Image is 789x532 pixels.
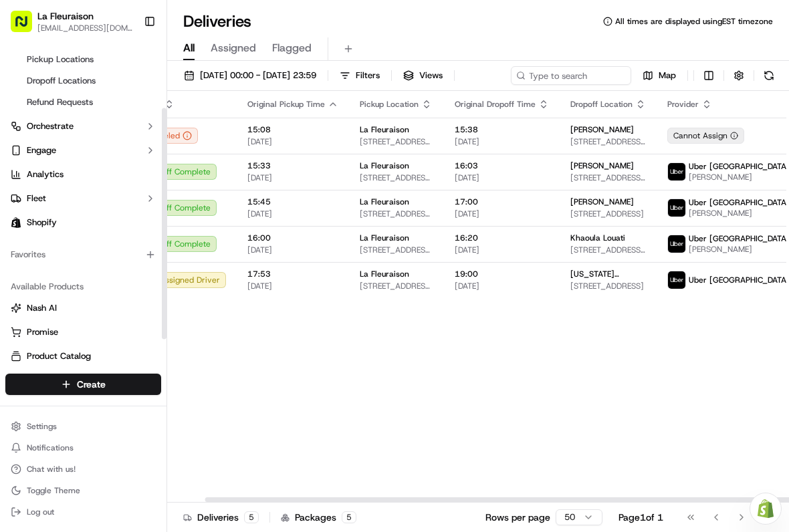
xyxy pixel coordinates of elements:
span: 15:38 [455,124,549,135]
span: [DATE] [455,136,549,147]
img: Masood Aslam [13,194,35,216]
img: uber-new-logo.jpeg [668,271,685,289]
a: Dropoff Locations [21,72,145,90]
span: Flagged [272,40,312,56]
button: [DATE] 00:00 - [DATE] 23:59 [178,66,322,85]
a: Nash AI [11,302,156,314]
button: Orchestrate [5,116,161,137]
span: [DATE] [118,207,146,218]
span: [DATE] [247,281,338,291]
a: Pickup Locations [21,50,145,69]
a: Promise [11,326,156,338]
button: Fleet [5,188,161,209]
span: [STREET_ADDRESS] [570,209,646,219]
span: [PERSON_NAME] [570,124,634,135]
span: Filters [356,70,380,82]
span: Chat with us! [27,464,76,475]
span: 16:03 [455,160,549,171]
span: [PERSON_NAME] [570,196,634,207]
span: • [111,207,116,218]
button: Filters [334,66,386,85]
a: Powered byPylon [94,295,162,305]
span: [STREET_ADDRESS][PERSON_NAME] [360,172,433,183]
span: 19:00 [455,269,549,279]
button: Product Catalog [5,346,161,367]
span: [STREET_ADDRESS] [570,281,646,291]
span: [DATE] [247,245,338,255]
span: Original Pickup Time [247,99,325,110]
button: Create [5,374,161,395]
span: API Documentation [126,263,215,276]
button: La Fleuraison [37,9,94,23]
span: Product Catalog [27,350,91,362]
span: [STREET_ADDRESS][PERSON_NAME] [570,245,646,255]
span: La Fleuraison [360,269,409,279]
span: [DATE] [455,281,549,291]
span: La Fleuraison [360,160,409,171]
input: Got a question? Start typing here... [35,86,241,100]
span: [STREET_ADDRESS][PERSON_NAME] [360,245,433,255]
button: Chat with us! [5,460,161,479]
input: Type to search [511,66,631,85]
h1: Deliveries [183,11,251,32]
div: Past conversations [13,174,90,184]
span: Views [419,70,443,82]
div: Cannot Assign [667,128,744,144]
span: [STREET_ADDRESS][PERSON_NAME] [360,136,433,147]
span: Notifications [27,442,74,453]
div: We're available if you need us! [60,141,184,152]
a: 📗Knowledge Base [8,257,108,281]
a: 💻API Documentation [108,257,220,281]
div: 5 [244,511,259,523]
span: Promise [27,326,58,338]
span: [DATE] [247,136,338,147]
img: uber-new-logo.jpeg [668,199,685,217]
div: 5 [342,511,356,523]
span: La Fleuraison [360,233,409,243]
span: Original Dropoff Time [455,99,536,110]
a: Shopify [5,212,161,233]
div: Packages [281,511,356,524]
span: 16:00 [247,233,338,243]
span: Refund Requests [27,96,93,108]
span: Knowledge Base [27,263,102,276]
a: Product Catalog [11,350,156,362]
button: [EMAIL_ADDRESS][DOMAIN_NAME] [37,23,133,33]
button: Notifications [5,438,161,457]
span: [STREET_ADDRESS][PERSON_NAME] [570,136,646,147]
span: [US_STATE][PERSON_NAME] [570,269,646,279]
span: Nash AI [27,302,57,314]
button: Views [397,66,449,85]
span: [STREET_ADDRESS][PERSON_NAME] [360,209,433,219]
a: Analytics [5,164,161,185]
img: Nash [13,13,40,40]
span: Dropoff Location [570,99,633,110]
span: [DATE] [247,172,338,183]
button: La Fleuraison[EMAIL_ADDRESS][DOMAIN_NAME] [5,5,138,37]
span: [STREET_ADDRESS][PERSON_NAME] [360,281,433,291]
span: La Fleuraison [360,196,409,207]
span: Khaoula Louati [570,233,625,243]
span: All times are displayed using EST timezone [615,16,773,27]
span: [DATE] [455,172,549,183]
span: Pylon [133,295,162,305]
a: Refund Requests [21,93,145,112]
div: 📗 [13,264,24,275]
span: [PERSON_NAME] [570,160,634,171]
span: 15:33 [247,160,338,171]
img: Shopify logo [11,217,21,228]
button: Map [637,66,682,85]
button: See all [207,171,243,187]
div: Page 1 of 1 [618,511,663,524]
button: Canceled [138,128,198,144]
span: Analytics [27,168,64,180]
span: 17:00 [455,196,549,207]
span: [STREET_ADDRESS][PERSON_NAME] [570,172,646,183]
span: Shopify [27,217,57,229]
div: Start new chat [60,128,219,141]
div: Favorites [5,244,161,265]
span: Toggle Theme [27,485,80,496]
div: Deliveries [183,511,259,524]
